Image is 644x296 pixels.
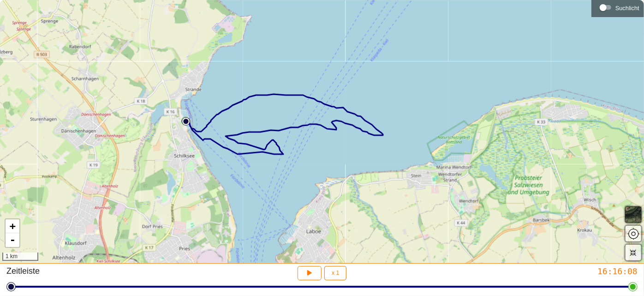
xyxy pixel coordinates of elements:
[615,5,639,12] font: Suchlicht
[332,270,339,276] font: x 1
[182,117,190,126] img: PathStart.svg
[10,234,16,246] font: -
[6,219,19,233] a: Vergrößern
[6,266,40,276] font: Zeitleiste
[181,117,190,125] img: PathEnd.svg
[596,0,639,14] div: Suchlicht
[597,266,638,276] font: 16:16:08
[6,233,19,247] a: Herauszoomen
[10,220,16,232] font: +
[2,253,38,261] div: 1 km
[324,266,346,280] button: x 1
